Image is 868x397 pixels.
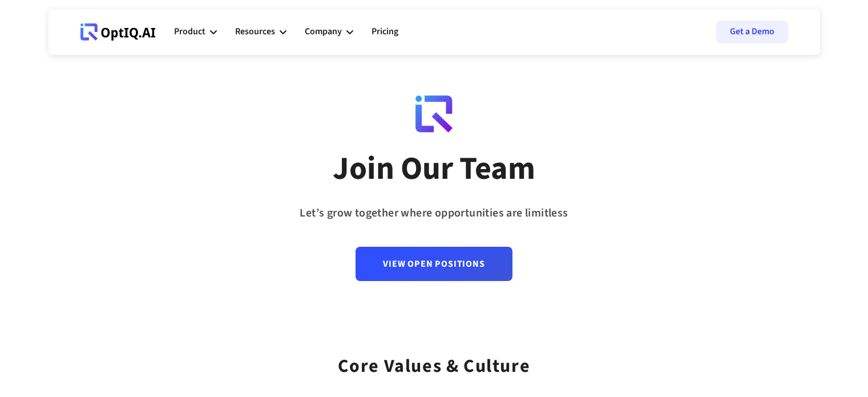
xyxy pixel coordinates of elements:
[356,247,512,281] a: View Open Positions
[174,15,217,49] div: Product
[235,15,286,49] div: Resources
[174,24,205,39] div: Product
[305,15,353,49] div: Company
[338,340,531,381] div: Core values & Culture
[333,149,535,189] div: Join Our Team
[305,24,342,39] div: Company
[235,24,275,39] div: Resources
[300,203,568,224] div: Let’s grow together where opportunities are limitless
[80,15,156,49] a: Webflow Homepage
[716,21,788,43] a: Get a Demo
[372,15,398,49] a: Pricing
